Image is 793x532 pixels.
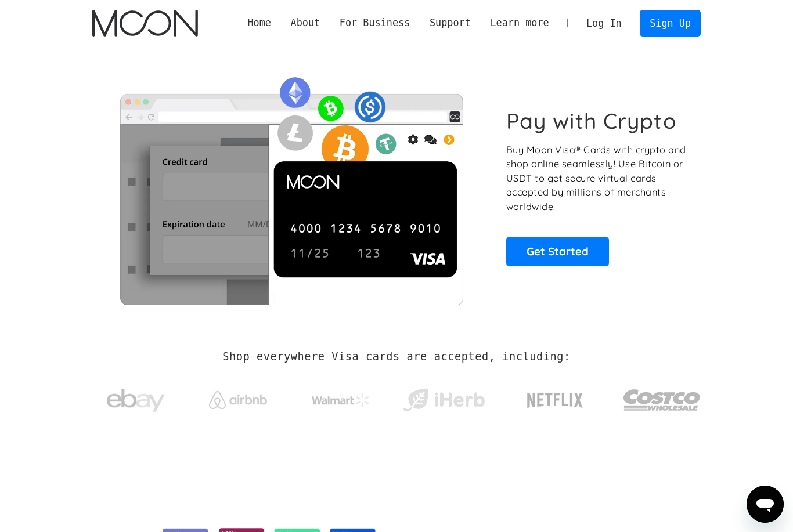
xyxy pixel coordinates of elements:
div: Support [430,16,471,30]
a: Costco [623,367,701,428]
div: For Business [340,16,410,30]
a: home [92,10,197,37]
img: Moon Logo [92,10,197,37]
a: Home [238,16,281,30]
h1: Pay with Crypto [506,108,677,134]
a: Log In [576,10,631,36]
a: Walmart [298,382,384,413]
img: Airbnb [209,391,267,409]
p: Buy Moon Visa® Cards with crypto and shop online seamlessly! Use Bitcoin or USDT to get secure vi... [506,143,688,214]
a: Sign Up [640,10,700,36]
img: ebay [107,382,165,419]
img: Netflix [526,386,584,415]
h2: Shop everywhere Visa cards are accepted, including: [222,350,570,363]
div: About [291,16,320,30]
iframe: Button to launch messaging window [747,486,784,523]
img: Costco [623,378,701,422]
img: Moon Cards let you spend your crypto anywhere Visa is accepted. [92,69,490,305]
div: Learn more [481,16,559,30]
img: iHerb [401,385,487,415]
div: For Business [330,16,420,30]
div: Learn more [490,16,549,30]
a: iHerb [401,374,487,421]
img: Walmart [312,393,370,407]
a: Get Started [506,237,609,266]
div: Support [420,16,480,30]
a: Airbnb [195,379,282,415]
a: ebay [92,371,179,425]
div: About [281,16,330,30]
a: Netflix [503,374,607,421]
